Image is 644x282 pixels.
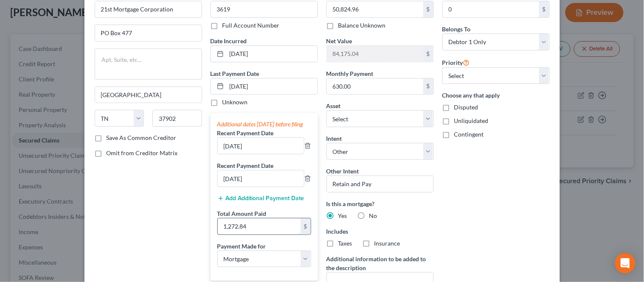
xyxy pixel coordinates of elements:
[326,199,434,208] label: Is this a mortgage?
[211,36,247,45] label: Date Incurred
[338,21,386,30] label: Balance Unknown
[326,69,374,78] label: Monthly Payment
[454,117,489,124] span: Unliquidated
[423,1,433,17] div: $
[95,1,202,18] input: Search creditor by name...
[211,69,259,78] label: Last Payment Date
[539,1,549,17] div: $
[217,195,304,202] button: Add Additional Payment Date
[326,227,434,236] label: Includes
[442,57,470,67] label: Priority
[211,1,318,18] input: XXXX
[217,128,274,137] label: Recent Payment Date
[338,240,352,247] span: Taxes
[227,78,318,95] input: MM/DD/YYYY
[217,120,311,128] div: Additional dates [DATE] before filing
[222,98,248,106] label: Unknown
[217,209,267,218] label: Total Amount Paid
[454,103,478,111] span: Disputed
[217,242,266,251] label: Payment Made for
[222,21,280,30] label: Full Account Number
[423,46,433,62] div: $
[443,1,539,17] input: 0.00
[423,78,433,95] div: $
[326,254,434,272] label: Additional information to be added to the description
[327,1,423,17] input: 0.00
[107,134,177,142] label: Save As Common Creditor
[326,167,359,176] label: Other Intent
[326,176,434,193] input: Specify...
[326,36,352,45] label: Net Value
[95,87,202,103] input: Enter city...
[374,240,400,247] span: Insurance
[442,25,471,33] span: Belongs To
[217,161,274,170] label: Recent Payment Date
[615,253,636,274] div: Open Intercom Messenger
[152,110,202,127] input: Enter zip...
[301,218,311,235] div: $
[218,138,304,154] input: --
[326,102,341,109] span: Asset
[218,170,304,187] input: --
[327,78,423,95] input: 0.00
[369,212,377,219] span: No
[326,134,342,143] label: Intent
[442,91,550,100] label: Choose any that apply
[327,46,423,62] input: 0.00
[218,218,301,235] input: 0.00
[227,46,318,62] input: MM/DD/YYYY
[95,25,202,41] input: Enter address...
[107,149,178,156] span: Omit from Creditor Matrix
[338,212,347,219] span: Yes
[454,131,484,138] span: Contingent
